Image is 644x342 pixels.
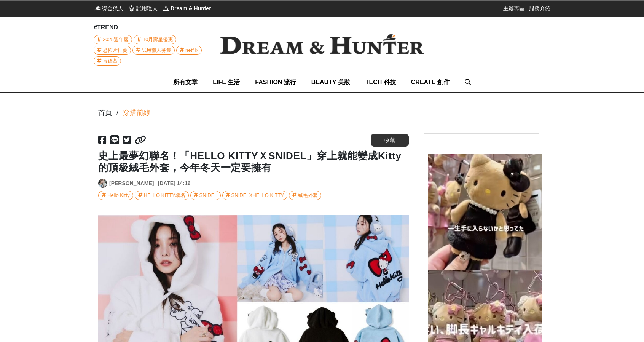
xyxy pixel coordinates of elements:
[103,57,118,65] span: 肯德基
[94,5,123,12] a: 獎金獵人獎金獵人
[98,150,409,174] h1: 史上最夢幻聯名！「HELLO KITTYＸSNIDEL」穿上就能變成Kitty的頂級絨毛外套，今年冬天一定要擁有
[162,5,170,12] img: Dream & Hunter
[103,35,129,44] span: 2025週年慶
[123,108,150,118] a: 穿搭前線
[311,79,350,85] span: BEAUTY 美妝
[116,108,118,118] div: /
[103,46,128,54] span: 恐怖片推薦
[128,5,135,12] img: 試用獵人
[132,46,175,55] a: 試用獵人募集
[136,5,158,12] span: 試用獵人
[176,46,202,55] a: netflix
[98,191,133,200] a: Hello Kitty
[94,56,121,66] a: 肯德基
[208,22,436,67] img: Dream & Hunter
[255,79,296,85] span: FASHION 流行
[213,79,240,85] span: LIFE 生活
[107,191,130,200] div: Hello Kitty
[503,5,524,12] a: 主辦專區
[144,191,185,200] div: HELLO KITTY聯名
[99,179,107,187] img: Avatar
[529,5,550,12] a: 服務介紹
[134,35,176,44] a: 10月壽星優惠
[158,179,190,187] div: [DATE] 14:16
[142,46,171,54] span: 試用獵人募集
[135,191,189,200] a: HELLO KITTY聯名
[94,23,208,32] div: #TREND
[231,191,284,200] div: SNIDELXHELLO KITTY
[365,72,396,92] a: TECH 科技
[311,72,350,92] a: BEAUTY 美妝
[94,5,101,12] img: 獎金獵人
[173,72,198,92] a: 所有文章
[411,79,450,85] span: CREATE 創作
[222,191,288,200] a: SNIDELXHELLO KITTY
[190,191,221,200] a: SNIDEL
[98,179,107,188] a: Avatar
[162,5,211,12] a: Dream & HunterDream & Hunter
[255,72,296,92] a: FASHION 流行
[173,79,198,85] span: 所有文章
[185,46,198,54] span: netflix
[102,5,123,12] span: 獎金獵人
[199,191,217,200] div: SNIDEL
[94,35,132,44] a: 2025週年慶
[298,191,318,200] div: 絨毛外套
[128,5,158,12] a: 試用獵人試用獵人
[371,134,409,147] button: 收藏
[213,72,240,92] a: LIFE 生活
[365,79,396,85] span: TECH 科技
[98,108,112,118] div: 首頁
[109,179,154,187] a: [PERSON_NAME]
[289,191,321,200] a: 絨毛外套
[94,46,131,55] a: 恐怖片推薦
[143,35,173,44] span: 10月壽星優惠
[411,72,450,92] a: CREATE 創作
[171,5,211,12] span: Dream & Hunter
